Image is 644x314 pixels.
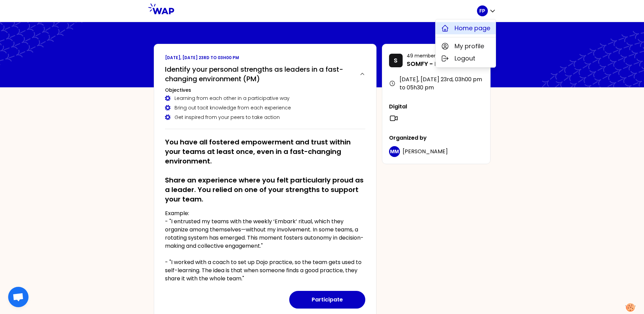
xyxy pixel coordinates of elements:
[477,5,496,16] button: FP
[455,23,490,33] span: Home page
[394,56,398,65] p: S
[165,95,365,102] div: Learning from each other in a participative way
[389,103,483,111] p: Digital
[455,54,475,63] span: Logout
[479,7,485,14] p: FP
[289,291,365,309] button: Participate
[435,19,496,68] div: FP
[455,41,484,51] span: My profile
[165,65,354,84] h2: Identify your personal strengths as leaders in a fast-changing environment (PM)
[8,287,29,307] div: Ouvrir le chat
[389,134,483,142] p: Organized by
[165,137,365,204] h2: You have all fostered empowerment and trust within your teams at least once, even in a fast-chang...
[403,147,448,155] span: [PERSON_NAME]
[389,75,483,92] div: [DATE], [DATE] 23rd , 03h00 pm to 05h30 pm
[165,65,365,84] button: Identify your personal strengths as leaders in a fast-changing environment (PM)
[165,114,365,121] div: Get inspired from your peers to take action
[390,148,399,155] p: MM
[407,59,470,69] p: SOMFY - Leaders
[165,104,365,111] div: Bring out tacit knowledge from each experience
[407,52,470,59] p: 49 members
[165,87,365,93] h3: Objectives
[165,209,365,283] p: Example: - "I entrusted my teams with the weekly ‘Embark’ ritual, which they organize among thems...
[165,55,365,60] p: [DATE], [DATE] 23rd to 03h00 pm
